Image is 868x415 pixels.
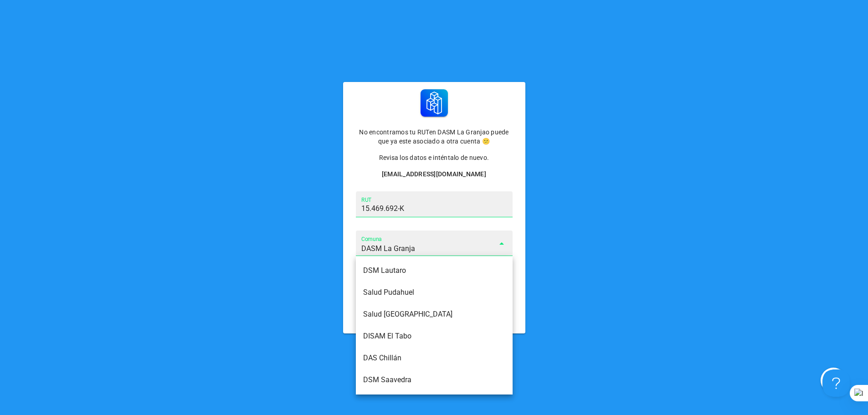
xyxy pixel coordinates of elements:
[363,288,505,297] div: Salud Pudahuel
[356,153,513,162] p: Revisa los datos e inténtalo de nuevo.
[363,266,505,275] div: DSM Lautaro
[363,332,505,340] div: DISAM El Tabo
[429,128,486,136] span: en DASM La Granja
[361,236,382,243] label: Comuna
[356,128,513,146] p: No encontramos tu RUT o puede que ya este asociado a otra cuenta 😕
[363,375,505,384] div: DSM Saavedra
[356,169,513,179] div: [EMAIL_ADDRESS][DOMAIN_NAME]
[363,310,505,318] div: Salud [GEOGRAPHIC_DATA]
[822,369,850,397] iframe: Help Scout Beacon - Open
[361,197,372,204] label: RUT
[363,354,505,362] div: DAS Chillán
